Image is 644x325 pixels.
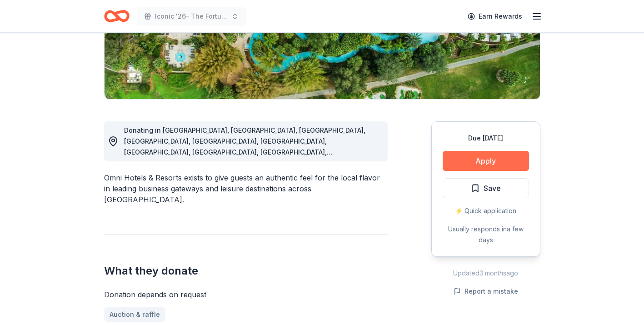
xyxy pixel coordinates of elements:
[104,307,165,322] a: Auction & raffle
[484,182,501,194] span: Save
[104,289,388,300] div: Donation depends on request
[124,126,365,210] span: Donating in [GEOGRAPHIC_DATA], [GEOGRAPHIC_DATA], [GEOGRAPHIC_DATA], [GEOGRAPHIC_DATA], [GEOGRAPH...
[137,7,246,25] button: Iconic '26- The Fortune Academy Presents the Roaring 20's
[462,8,528,25] a: Earn Rewards
[443,224,529,245] div: Usually responds in a few days
[443,151,529,171] button: Apply
[431,268,540,279] div: Updated 3 months ago
[443,205,529,216] div: ⚡️ Quick application
[104,264,388,278] h2: What they donate
[443,133,529,144] div: Due [DATE]
[155,11,228,22] span: Iconic '26- The Fortune Academy Presents the Roaring 20's
[104,172,388,205] div: Omni Hotels & Resorts exists to give guests an authentic feel for the local flavor in leading bus...
[454,286,518,297] button: Report a mistake
[443,178,529,198] button: Save
[104,5,130,27] a: Home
